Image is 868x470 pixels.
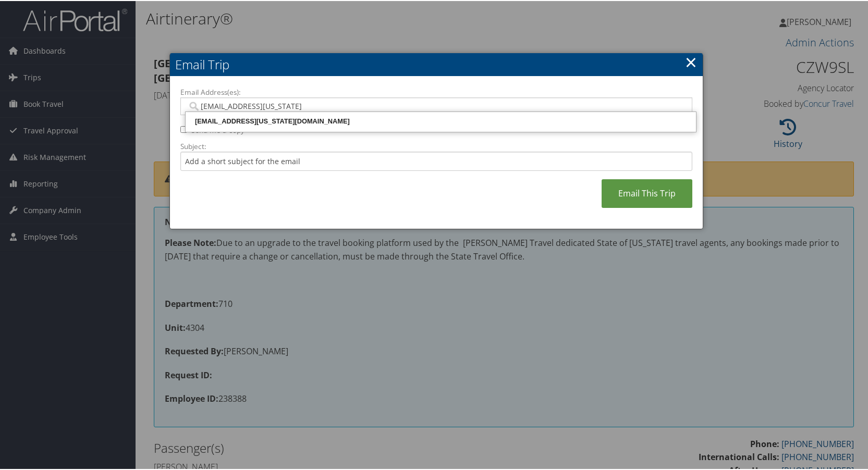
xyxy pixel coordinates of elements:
h2: Email Trip [170,52,703,75]
label: Subject: [180,140,692,151]
a: × [685,51,697,71]
input: Add a short subject for the email [180,151,692,170]
label: Email Address(es): [180,86,692,96]
div: [EMAIL_ADDRESS][US_STATE][DOMAIN_NAME] [187,115,694,126]
a: Email This Trip [602,178,692,207]
input: Email address (Separate multiple email addresses with commas) [187,100,685,110]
